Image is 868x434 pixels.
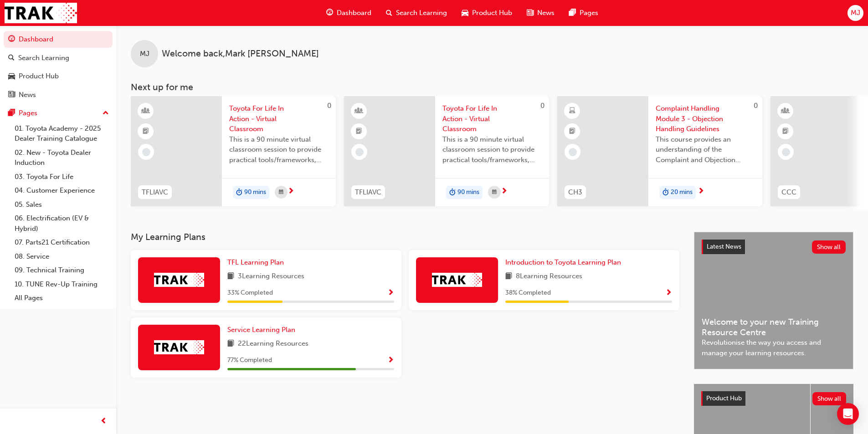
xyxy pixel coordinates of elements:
span: 90 mins [244,187,266,198]
a: car-iconProduct Hub [454,4,519,22]
span: Service Learning Plan [227,326,295,334]
span: booktick-icon [356,126,362,138]
span: Show Progress [387,357,394,365]
span: pages-icon [569,7,576,19]
span: Revolutionise the way you access and manage your learning resources. [702,337,846,358]
a: guage-iconDashboard [319,4,379,22]
div: Product Hub [19,71,59,82]
a: 06. Electrification (EV & Hybrid) [11,211,113,235]
span: book-icon [505,271,512,282]
span: Toyota For Life In Action - Virtual Classroom [442,103,542,134]
button: Show Progress [665,287,672,299]
span: 8 Learning Resources [516,271,582,282]
div: News [19,90,36,100]
span: Toyota For Life In Action - Virtual Classroom [229,103,329,134]
span: Latest News [707,243,741,250]
a: 10. TUNE Rev-Up Training [11,277,113,291]
span: learningRecordVerb_NONE-icon [142,148,150,156]
a: 09. Technical Training [11,263,113,277]
a: All Pages [11,291,113,305]
span: learningResourceType_INSTRUCTOR_LED-icon [143,105,149,117]
button: DashboardSearch LearningProduct HubNews [4,29,113,105]
h3: My Learning Plans [131,232,679,242]
span: Show Progress [387,289,394,297]
button: Pages [4,105,113,122]
a: search-iconSearch Learning [379,4,454,22]
img: Trak [154,273,204,287]
span: news-icon [8,91,15,99]
span: up-icon [103,107,109,119]
a: 01. Toyota Academy - 2025 Dealer Training Catalogue [11,122,113,146]
span: learningRecordVerb_NONE-icon [355,148,364,156]
span: 90 mins [457,187,479,198]
a: Latest NewsShow allWelcome to your new Training Resource CentreRevolutionise the way you access a... [694,232,853,369]
span: pages-icon [8,109,15,117]
span: search-icon [386,7,392,19]
span: car-icon [462,7,468,19]
span: next-icon [698,188,704,196]
span: 0 [754,102,758,110]
a: pages-iconPages [562,4,606,22]
h3: Next up for me [116,82,868,92]
span: TFLIAVC [355,187,381,198]
span: learningRecordVerb_NONE-icon [569,148,577,156]
img: Trak [154,340,204,354]
img: Trak [5,3,77,23]
span: Product Hub [472,8,512,18]
span: Welcome back , Mark [PERSON_NAME] [162,49,319,59]
a: News [4,87,113,103]
button: MJ [847,5,863,21]
span: book-icon [227,338,234,350]
a: 05. Sales [11,198,113,212]
a: 04. Customer Experience [11,184,113,198]
span: calendar-icon [492,187,497,198]
div: Open Intercom Messenger [837,403,859,425]
a: news-iconNews [519,4,562,22]
a: 0TFLIAVCToyota For Life In Action - Virtual ClassroomThis is a 90 minute virtual classroom sessio... [344,96,549,206]
span: guage-icon [8,36,15,44]
span: next-icon [501,188,508,196]
a: Product Hub [4,68,113,85]
span: 22 Learning Resources [238,338,308,350]
span: 33 % Completed [227,288,273,298]
a: Latest NewsShow all [702,240,846,254]
span: 38 % Completed [505,288,551,298]
button: Show Progress [387,355,394,366]
a: 0CH3Complaint Handling Module 3 - Objection Handling GuidelinesThis course provides an understand... [557,96,762,206]
a: 07. Parts21 Certification [11,235,113,250]
span: CH3 [568,187,582,198]
span: CCC [781,187,796,198]
span: learningResourceType_INSTRUCTOR_LED-icon [782,105,789,117]
span: search-icon [8,54,15,62]
span: duration-icon [449,187,456,199]
a: Search Learning [4,50,113,66]
a: 08. Service [11,250,113,264]
button: Show Progress [387,287,394,299]
button: Show all [812,240,846,254]
a: Service Learning Plan [227,325,299,335]
span: Show Progress [665,289,672,297]
span: 20 mins [671,187,693,198]
span: MJ [140,49,149,59]
span: booktick-icon [143,126,149,138]
span: 0 [327,102,331,110]
span: This is a 90 minute virtual classroom session to provide practical tools/frameworks, behaviours a... [442,134,542,165]
a: Introduction to Toyota Learning Plan [505,257,625,268]
span: 3 Learning Resources [238,271,304,282]
span: booktick-icon [782,126,789,138]
span: learningResourceType_INSTRUCTOR_LED-icon [356,105,362,117]
span: TFLIAVC [142,187,168,198]
a: TFL Learning Plan [227,257,288,268]
div: Search Learning [18,53,69,63]
a: 02. New - Toyota Dealer Induction [11,146,113,170]
img: Trak [432,273,482,287]
span: learningResourceType_ELEARNING-icon [569,105,575,117]
span: Complaint Handling Module 3 - Objection Handling Guidelines [656,103,755,134]
span: MJ [851,8,860,18]
span: booktick-icon [569,126,575,138]
span: Introduction to Toyota Learning Plan [505,258,621,266]
a: 0TFLIAVCToyota For Life In Action - Virtual ClassroomThis is a 90 minute virtual classroom sessio... [131,96,336,206]
span: 77 % Completed [227,355,272,366]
